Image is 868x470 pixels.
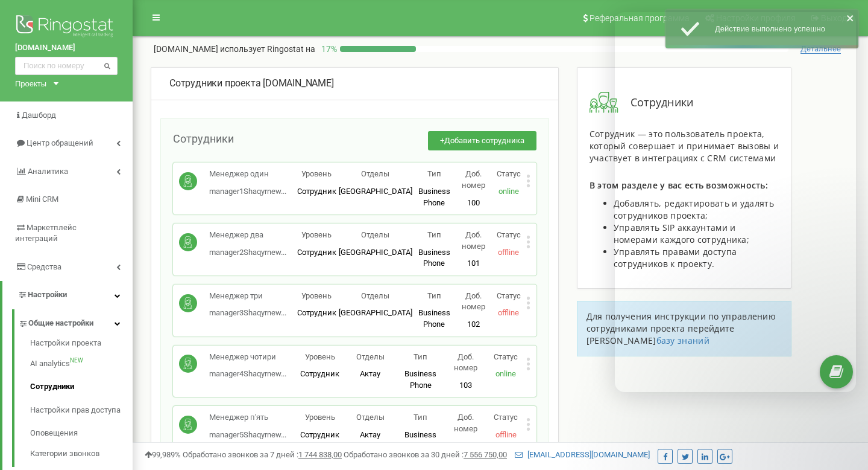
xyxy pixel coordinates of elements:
[356,352,385,361] span: Отделы
[427,230,441,239] span: Тип
[498,308,519,317] span: offline
[209,248,286,257] span: manager2Shaqyrnew...
[454,413,477,433] span: Доб. номер
[305,413,335,422] span: Уровень
[301,169,332,178] span: Уровень
[28,318,93,329] span: Общие настройки
[456,319,491,330] p: 102
[27,262,61,271] span: Средства
[590,13,690,23] span: Реферальная программа
[22,111,56,120] span: Дашборд
[456,198,491,209] p: 100
[28,167,68,176] span: Аналитика
[298,450,342,459] u: 1 744 838,00
[498,187,519,196] span: online
[154,43,315,55] p: [DOMAIN_NAME]
[462,291,485,312] span: Доб. номер
[28,290,67,299] span: Настройки
[209,230,286,241] p: Менеджер два
[183,450,342,459] span: Обработано звонков за 7 дней :
[418,248,450,268] span: Business Phone
[30,422,133,445] a: Оповещения
[15,57,118,75] input: Поиск по номеру
[361,169,389,178] span: Отделы
[445,380,486,391] p: 103
[339,187,412,196] span: [GEOGRAPHIC_DATA]
[361,230,389,239] span: Отделы
[15,223,77,243] span: Маркетплейс интеграций
[462,169,485,190] span: Доб. номер
[209,430,286,439] span: manager5Shaqyrnew...
[418,308,450,329] span: Business Phone
[209,291,286,302] p: Менеджер три
[444,136,524,145] span: Добавить сотрудника
[300,369,339,378] span: Сотрудник
[305,352,335,361] span: Уровень
[30,445,133,460] a: Категории звонков
[339,248,412,257] span: [GEOGRAPHIC_DATA]
[445,441,486,452] p: 104
[360,369,380,378] span: Актау
[414,413,427,422] span: Тип
[515,450,650,459] a: [EMAIL_ADDRESS][DOMAIN_NAME]
[590,128,779,164] span: Сотрудник — это пользователь проекта, который совершает и принимает вызовы и участвует в интеграц...
[454,352,477,373] span: Доб. номер
[209,369,286,378] span: manager4Shaqyrnew...
[30,338,133,352] a: Настройки проекта
[30,375,133,399] a: Сотрудники
[344,450,507,459] span: Обработано звонков за 30 дней :
[297,187,336,196] span: Сотрудник
[587,311,776,346] span: Для получения инструкции по управлению сотрудниками проекта перейдите [PERSON_NAME]
[418,187,450,207] span: Business Phone
[356,413,385,422] span: Отделы
[2,281,133,309] a: Настройки
[590,179,768,191] span: В этом разделе у вас есть возможность:
[495,369,516,378] span: online
[315,43,340,55] p: 17 %
[15,42,118,54] a: [DOMAIN_NAME]
[209,308,286,317] span: manager3Shaqyrnew...
[301,291,332,300] span: Уровень
[497,291,521,300] span: Статус
[615,12,856,392] iframe: Intercom live chat
[169,77,540,91] div: [DOMAIN_NAME]
[498,248,519,257] span: offline
[297,308,336,317] span: Сотрудник
[30,399,133,422] a: Настройки прав доступа
[26,195,58,204] span: Mini CRM
[300,430,339,439] span: Сотрудник
[464,450,507,459] u: 7 556 750,00
[361,291,389,300] span: Отделы
[209,352,286,363] p: Менеджер чотири
[614,222,749,245] span: Управлять SIP аккаунтами и номерами каждого сотрудника;
[827,402,856,431] iframe: Intercom live chat
[427,169,441,178] span: Тип
[27,138,93,147] span: Центр обращений
[404,430,436,451] span: Business Phone
[428,131,536,151] button: +Добавить сотрудника
[614,198,774,221] span: Добавлять, редактировать и удалять сотрудников проекта;
[462,230,485,251] span: Доб. номер
[169,77,260,89] span: Сотрудники проекта
[15,12,118,42] img: Ringostat logo
[404,369,436,390] span: Business Phone
[30,352,133,376] a: AI analyticsNEW
[495,430,517,439] span: offline
[414,352,427,361] span: Тип
[15,78,46,89] div: Проекты
[18,309,133,334] a: Общие настройки
[145,450,181,459] span: 99,989%
[339,308,412,317] span: [GEOGRAPHIC_DATA]
[360,430,380,439] span: Актау
[209,187,286,196] span: manager1Shaqyrnew...
[301,230,332,239] span: Уровень
[497,169,521,178] span: Статус
[497,230,521,239] span: Статус
[209,412,286,423] p: Менеджер п'ять
[456,258,491,269] p: 101
[614,246,737,269] span: Управлять правами доступа сотрудников к проекту.
[173,132,234,145] span: Сотрудники
[297,248,336,257] span: Сотрудник
[494,413,518,422] span: Статус
[427,291,441,300] span: Тип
